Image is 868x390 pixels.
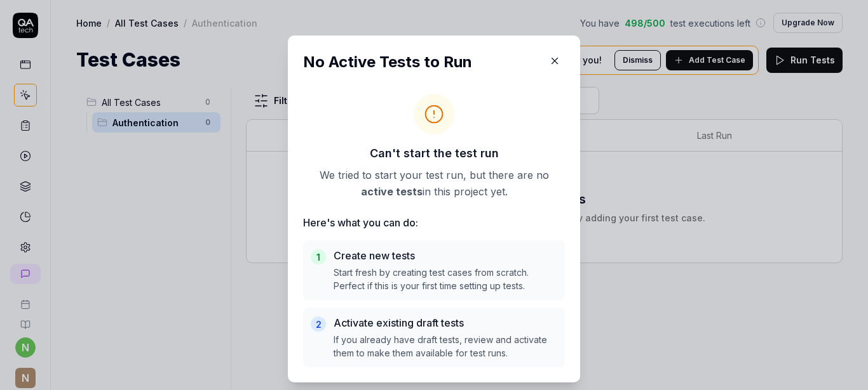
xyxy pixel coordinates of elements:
[361,185,423,198] strong: active tests
[334,248,557,263] h5: Create new tests
[316,250,320,264] span: 1
[303,145,565,162] h3: Can't start the test run
[545,51,565,71] button: Close Modal
[303,167,565,200] p: We tried to start your test run, but there are no in this project yet.
[303,215,565,230] h4: Here's what you can do:
[334,315,557,330] h5: Activate existing draft tests
[334,333,557,360] p: If you already have draft tests, review and activate them to make them available for test runs.
[334,266,557,292] p: Start fresh by creating test cases from scratch. Perfect if this is your first time setting up te...
[316,318,322,331] span: 2
[303,51,565,74] h2: No Active Tests to Run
